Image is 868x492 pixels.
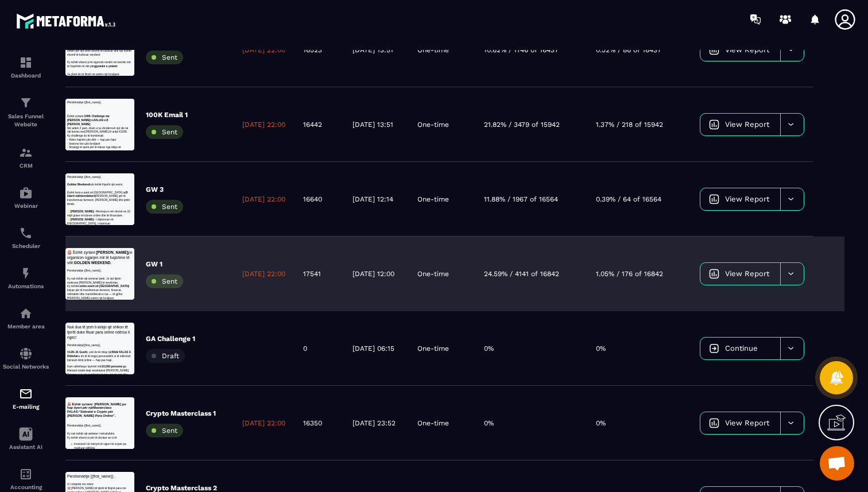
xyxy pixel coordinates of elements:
[6,35,224,73] p: Ky është momenti: zhvillohet më .
[725,120,769,129] span: View Report
[6,106,217,129] span: ku do të të tregoj personalisht si të ndërtosh biznesin tënd online — hap pas hapi.
[17,148,94,158] strong: [PERSON_NAME]
[103,49,193,59] strong: 19 [PERSON_NAME]
[6,73,224,125] p: Prej 3 javësh, pjesëmarrësit [PERSON_NAME] mësuar hap pas hapi — nga idetë e biznesit, tek oferta...
[6,53,224,91] p: Është zyrtare: nis më .
[19,226,33,240] img: scheduler
[19,347,33,361] img: social-network
[417,419,449,428] p: One-time
[6,6,224,18] p: Përshëndetje {{first_name}},
[303,419,322,428] p: 16350
[709,119,719,130] img: icon
[3,177,49,218] a: automationsautomationsWebinar
[820,446,854,481] div: Open chat
[6,115,224,141] p: Ky nuk është një webinar i mërzitshëm. Ky është shansi yt për të zbuluar se si të:
[709,194,719,204] img: icon
[3,404,49,410] p: E-mailing
[3,363,49,370] p: Social Networks
[725,45,769,54] span: View Report
[3,137,49,177] a: formationformationCRM
[709,343,719,354] img: icon
[29,150,224,188] li: Investosh në mënyrë të sigurt në crypto pa rrezikuar gjithçka
[6,122,224,160] p: Ky është shansi yt të sigurosh vendin në eventin më të fuqishëm të vitit për .
[3,419,49,459] a: Assistant AI
[484,269,559,278] p: 24.59% / 4141 of 16842
[709,418,719,428] img: icon
[19,467,33,481] img: accountant
[417,45,449,55] p: One-time
[146,110,188,119] p: 100K Email 1
[3,72,49,79] p: Dashboard
[709,269,719,279] img: icon
[6,122,224,315] p: ✨ – Mentorja e më shumë se 10 mijë grave në biznes online dhe liri financiare. ✨ – I diplomuar në...
[18,94,73,103] span: 29–31 Gusht
[352,269,394,278] p: [DATE] 12:00
[162,427,177,435] span: Sent
[303,269,321,278] p: 17541
[352,344,394,353] p: [DATE] 06:15
[6,6,224,24] p: Pershendetje {{first_name}} ,
[6,17,224,67] h3: 🚨 Është zyrtare: [PERSON_NAME] po hap dyert për një : .
[23,165,99,175] strong: Masterclass falas
[596,419,606,428] p: 0%
[242,419,285,428] p: [DATE] 22:00
[19,146,33,160] img: formation
[3,484,49,490] p: Accounting
[6,36,174,59] strong: Sezoni i fundit i 100K Challenge
[6,7,214,57] span: Nuk dua të jesh ti ai/ajo që shikon të tjerët duke fituar para online ndërsa ti ngec!
[6,42,164,67] em: “Sekretet e Crypto për [PERSON_NAME] Para Online”
[484,120,560,129] p: 21.82% / 3479 of 15942
[6,35,224,48] p: Ji i sinqertë me veten:
[146,259,183,269] p: GW 1
[242,269,285,278] p: [DATE] 22:00
[6,71,60,81] span: Përshëndetje
[6,91,224,117] p: Në vetëm 2 javë, zbulo si ta shndërrosh një ide në një biznes real [PERSON_NAME] të arrijë €100K.
[3,203,49,209] p: Webinar
[28,42,150,57] strong: GOLDEN WEEKEND
[103,7,209,21] strong: [PERSON_NAME]
[19,387,33,401] img: email
[162,53,177,61] span: Sent
[162,277,177,285] span: Sent
[484,419,494,428] p: 0%
[700,338,780,359] a: Continue
[6,57,224,109] p: po jep vlera të jashtëzakonshme — dhe pjesëmarrësit tashmë po shohin rezultate [PERSON_NAME]:
[19,56,33,69] img: formation
[6,33,80,42] strong: Golden Weekend
[6,29,154,54] strong: Masterclass FALAS
[303,45,322,55] p: 16523
[352,419,396,428] p: [DATE] 23:52
[6,54,146,76] strong: 100K Challenge me [PERSON_NAME]
[6,94,18,103] span: Më
[6,134,224,211] p: Nëse vazhdon të presësh dhe të hezitosh, asgjë nuk do të ndryshojë. Do të kalojë edhe një vit tje...
[596,269,663,278] p: 1.05% / 176 of 16842
[417,344,449,353] p: One-time
[725,269,769,278] span: View Report
[6,117,224,194] p: Ky challenge do të kombinojë: - Video trajnimi çdo ditë — hap pas hapi - Sesione live çdo fundjav...
[6,32,224,57] p: nuk është thjesht një event.
[6,57,224,122] p: Është hera e parë në [GEOGRAPHIC_DATA] që [PERSON_NAME] për të transformuar biznesin, [PERSON_NAM...
[242,45,285,55] p: [DATE] 22:00
[16,10,119,32] img: logo
[3,298,49,338] a: automationsautomationsMember area
[3,162,49,169] p: CRM
[6,109,224,250] p: 💬 : “Në [PERSON_NAME] krijova listën time me 3 ide biznesi dhe zgjodha një që është e realizueshm...
[95,67,125,77] strong: FALAS
[6,6,224,24] p: Pershendetje, {{first_name}} !
[6,57,224,134] p: ❌ A po vazhdon ende të luftosh financiarisht? ❌ Ende i premton vetes se “muajin tjetër” do të vep...
[352,45,393,55] p: [DATE] 13:51
[19,96,33,110] img: formation
[17,123,94,133] strong: [PERSON_NAME]
[3,283,49,289] p: Automations
[41,123,211,133] strong: i vetmi event në [GEOGRAPHIC_DATA]
[3,378,49,419] a: emailemailE-mailing
[352,120,393,129] p: [DATE] 13:51
[484,45,559,55] p: 10.62% / 1746 of 16437
[6,6,224,44] p: Pershendetje {{first_name}}, Ky Challenge është !
[3,243,49,249] p: Scheduler
[19,307,33,320] img: automations
[121,141,188,151] span: 10,000 persona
